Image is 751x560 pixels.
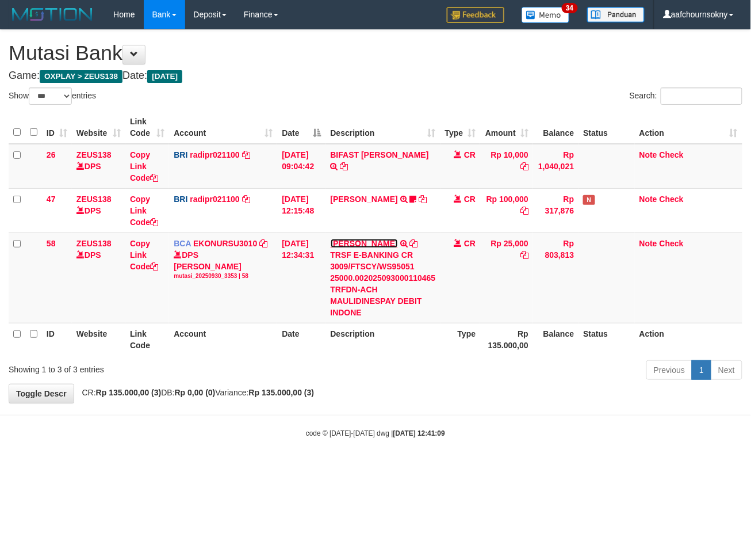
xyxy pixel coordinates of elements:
[47,239,56,248] span: 58
[480,323,533,356] th: Rp 135.000,00
[9,70,742,82] h4: Game: Date:
[174,195,187,204] span: BRI
[578,111,634,144] th: Status
[249,388,315,397] strong: Rp 135.000,00 (3)
[130,239,158,271] a: Copy Link Code
[447,7,504,23] img: Feedback.jpg
[520,206,528,215] a: Copy Rp 100,000 to clipboard
[72,111,125,144] th: Website: activate to sort column ascending
[242,195,250,204] a: Copy radipr021100 to clipboard
[29,87,72,105] select: Showentries
[9,41,742,64] h1: Mutasi Bank
[190,195,239,204] a: radipr021100
[42,323,72,356] th: ID
[277,144,325,189] td: [DATE] 09:04:42
[76,150,112,159] a: ZEUS138
[410,239,418,248] a: Copy ACH MAULIDIN to clipboard
[169,323,277,356] th: Account
[464,239,476,248] span: CR
[125,323,169,356] th: Link Code
[174,150,187,159] span: BRI
[42,111,72,144] th: ID: activate to sort column ascending
[125,111,169,144] th: Link Code: activate to sort column ascending
[480,144,533,189] td: Rp 10,000
[520,162,528,171] a: Copy Rp 10,000 to clipboard
[72,144,125,189] td: DPS
[639,239,657,248] a: Note
[440,323,481,356] th: Type
[578,323,634,356] th: Status
[635,111,742,144] th: Action: activate to sort column ascending
[331,195,398,204] a: [PERSON_NAME]
[9,6,96,23] img: MOTION_logo.png
[630,87,742,105] label: Search:
[174,239,191,248] span: BCA
[72,188,125,233] td: DPS
[639,150,657,159] a: Note
[130,150,158,182] a: Copy Link Code
[72,323,125,356] th: Website
[40,70,122,83] span: OXPLAY > ZEUS138
[331,249,436,318] div: TRSF E-BANKING CR 3009/FTSCY/WS95051 25000.002025093000110465 TRFDN-ACH MAULIDINESPAY DEBIT INDONE
[331,239,398,248] a: [PERSON_NAME]
[259,239,267,248] a: Copy EKONURSU3010 to clipboard
[306,429,445,437] small: code © [DATE]-[DATE] dwg |
[635,323,742,356] th: Action
[76,388,315,397] span: CR: DB: Variance:
[464,150,476,159] span: CR
[96,388,162,397] strong: Rp 135.000,00 (3)
[393,429,445,437] strong: [DATE] 12:41:09
[47,150,56,159] span: 26
[175,388,216,397] strong: Rp 0,00 (0)
[47,195,56,204] span: 47
[9,359,304,375] div: Showing 1 to 3 of 3 entries
[533,188,578,233] td: Rp 317,876
[174,249,273,280] div: DPS [PERSON_NAME]
[480,188,533,233] td: Rp 100,000
[277,188,325,233] td: [DATE] 12:15:48
[692,360,711,380] a: 1
[660,150,684,159] a: Check
[130,195,158,227] a: Copy Link Code
[711,360,742,380] a: Next
[419,195,427,204] a: Copy URAY ARI KIRAN to clipboard
[326,111,440,144] th: Description: activate to sort column ascending
[76,195,112,204] a: ZEUS138
[174,272,273,280] div: mutasi_20250930_3353 | 58
[587,7,645,22] img: panduan.png
[76,239,112,248] a: ZEUS138
[520,250,528,260] a: Copy Rp 25,000 to clipboard
[464,195,476,204] span: CR
[326,323,440,356] th: Description
[9,87,96,105] label: Show entries
[9,384,74,403] a: Toggle Descr
[147,70,182,83] span: [DATE]
[522,7,570,23] img: Button%20Memo.svg
[660,239,684,248] a: Check
[646,360,692,380] a: Previous
[242,150,250,159] a: Copy radipr021100 to clipboard
[440,111,481,144] th: Type: activate to sort column ascending
[331,150,429,159] a: BIFAST [PERSON_NAME]
[277,233,325,323] td: [DATE] 12:34:31
[661,87,742,105] input: Search:
[562,3,577,13] span: 34
[169,111,277,144] th: Account: activate to sort column ascending
[660,195,684,204] a: Check
[277,323,325,356] th: Date
[340,162,348,171] a: Copy BIFAST ERIKA S PAUN to clipboard
[480,233,533,323] td: Rp 25,000
[533,323,578,356] th: Balance
[583,195,595,205] span: Has Note
[533,111,578,144] th: Balance
[72,233,125,323] td: DPS
[277,111,325,144] th: Date: activate to sort column descending
[533,233,578,323] td: Rp 803,813
[533,144,578,189] td: Rp 1,040,021
[639,195,657,204] a: Note
[480,111,533,144] th: Amount: activate to sort column ascending
[190,150,239,159] a: radipr021100
[193,239,257,248] a: EKONURSU3010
